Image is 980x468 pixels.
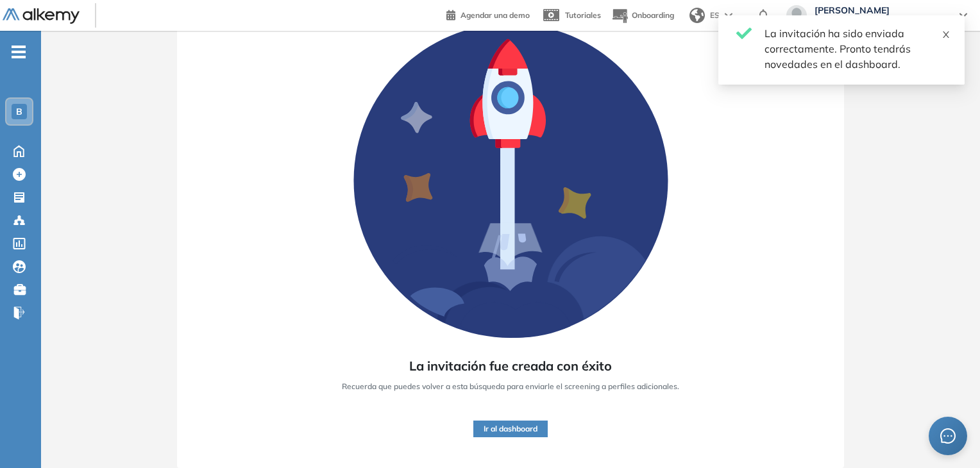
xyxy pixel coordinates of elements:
button: Ir al dashboard [473,421,548,437]
i: - [12,51,26,53]
img: Logo [3,8,80,24]
span: Recuerda que puedes volver a esta búsqueda para enviarle el screening a perfiles adicionales. [342,381,679,392]
span: ES [710,10,720,21]
div: La invitación ha sido enviada correctamente. Pronto tendrás novedades en el dashboard. [765,26,949,72]
span: B [16,106,22,117]
span: Tutoriales [565,10,601,20]
span: Agendar una demo [460,10,530,20]
span: Onboarding [632,10,674,20]
span: [PERSON_NAME] [815,5,947,15]
a: Agendar una demo [446,6,530,22]
button: Onboarding [611,2,674,29]
span: close [942,30,950,39]
img: world [689,8,705,23]
span: La invitación fue creada con éxito [409,356,612,376]
span: message [940,428,956,444]
img: arrow [725,13,732,18]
